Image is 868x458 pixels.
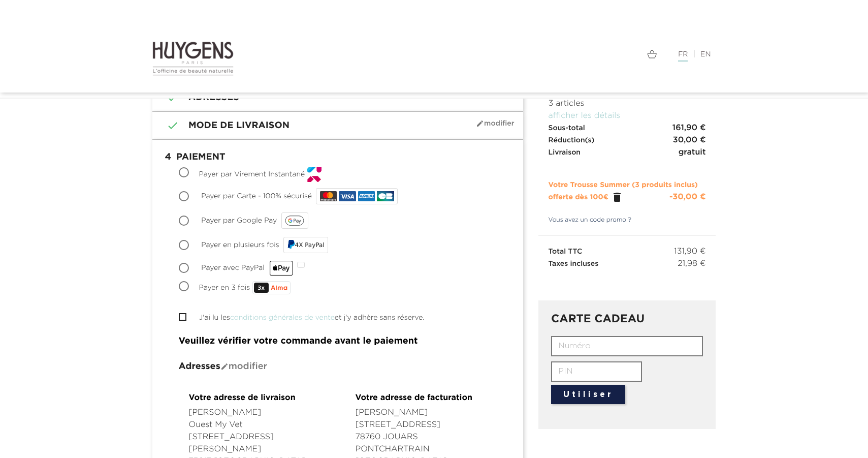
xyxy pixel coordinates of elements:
[358,191,375,201] img: AMEX
[356,394,487,403] h4: Votre adresse de facturation
[295,241,325,249] span: 4X PayPal
[220,362,267,371] span: Modifier
[199,284,250,291] span: Payer en 3 fois
[549,181,698,201] span: Votre Trousse Summer (3 produits inclus) offerte dès 100€
[673,134,706,146] span: 30,00 €
[551,385,625,404] button: Utiliser
[160,147,516,168] h1: Paiement
[476,119,514,128] span: Modifier
[549,98,706,110] p: 3 articles
[377,191,394,201] img: CB_NATIONALE
[201,217,277,224] span: Payer par Google Pay
[339,191,356,201] img: VISA
[679,146,706,159] span: gratuit
[551,361,642,382] input: PIN
[201,193,312,200] span: Payer par Carte - 100% sécurisé
[179,362,497,372] h4: Adresses
[285,216,304,226] img: google_pay
[230,314,335,321] a: conditions générales de vente
[476,119,484,128] i: mode_edit
[199,313,425,323] label: J'ai lu les et j'y adhère sans réserve.
[189,394,320,403] h4: Votre adresse de livraison
[549,270,706,286] iframe: PayPal Message 1
[252,281,291,294] img: p3x_logo.svg
[551,336,703,356] input: Numéro
[549,149,581,156] span: Livraison
[674,246,705,258] span: 131,90 €
[152,41,234,76] img: Huygens logo
[611,191,623,203] a: 
[199,171,305,178] span: Payer par Virement Instantané
[201,241,279,249] span: Payer en plusieurs fois
[538,216,632,225] a: Vous avez un code promo ?
[160,119,516,132] h1: Mode de livraison
[549,248,583,255] span: Total TTC
[549,137,595,144] span: Réduction(s)
[442,48,716,60] div: |
[160,147,176,168] span: 4
[549,112,621,120] a: afficher les détails
[551,313,703,325] h3: CARTE CADEAU
[201,264,293,271] span: Payer avec PayPal
[160,119,173,132] i: 
[672,122,706,134] span: 161,90 €
[220,362,229,371] i: mode_edit
[320,191,337,201] img: MASTERCARD
[307,167,322,182] img: 29x29_square_gif.gif
[549,125,585,132] span: Sous-total
[678,258,705,270] span: 21,98 €
[669,191,706,203] div: -30,00 €
[179,337,497,347] h4: Veuillez vérifier votre commande avant le paiement
[549,260,599,267] span: Taxes incluses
